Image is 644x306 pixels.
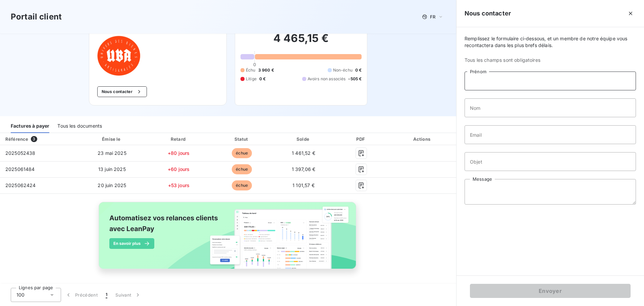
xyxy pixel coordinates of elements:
[292,182,315,188] span: 1 101,57 €
[246,76,257,82] span: Litige
[335,136,387,142] div: PDF
[465,57,636,63] span: Tous les champs sont obligatoires
[97,35,140,76] img: Company logo
[11,119,49,133] div: Factures à payer
[292,150,315,156] span: 1 461,52 €
[355,67,362,73] span: 0 €
[5,136,28,142] div: Référence
[240,32,362,52] h2: 4 465,15 €
[5,182,36,188] span: 2025062424
[390,136,455,142] div: Actions
[259,76,266,82] span: 0 €
[111,288,145,302] button: Suivant
[31,136,37,142] span: 3
[470,284,631,298] button: Envoyer
[98,182,126,188] span: 20 juin 2025
[168,182,190,188] span: +53 jours
[5,150,36,156] span: 2025052438
[168,166,190,172] span: +60 jours
[168,150,190,156] span: +80 jours
[308,76,346,82] span: Avoirs non associés
[465,125,636,144] input: placeholder
[57,119,102,133] div: Tous les documents
[5,166,35,172] span: 2025061484
[148,136,210,142] div: Retard
[61,288,102,302] button: Précédent
[16,292,24,298] span: 100
[246,67,256,73] span: Échu
[348,76,362,82] span: -505 €
[106,292,107,298] span: 1
[465,72,636,90] input: placeholder
[93,198,364,280] img: banner
[102,288,111,302] button: 1
[430,14,435,19] span: FR
[212,136,272,142] div: Statut
[11,11,62,23] h3: Portail client
[292,166,316,172] span: 1 397,06 €
[274,136,332,142] div: Solde
[465,9,511,18] h5: Nous contacter
[465,152,636,171] input: placeholder
[98,166,126,172] span: 13 juin 2025
[232,148,252,158] span: échue
[78,136,145,142] div: Émise le
[253,62,256,67] span: 0
[232,180,252,190] span: échue
[258,67,274,73] span: 3 960 €
[465,98,636,117] input: placeholder
[98,150,126,156] span: 23 mai 2025
[97,86,147,97] button: Nous contacter
[465,35,636,49] span: Remplissez le formulaire ci-dessous, et un membre de notre équipe vous recontactera dans les plus...
[333,67,353,73] span: Non-échu
[232,164,252,174] span: échue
